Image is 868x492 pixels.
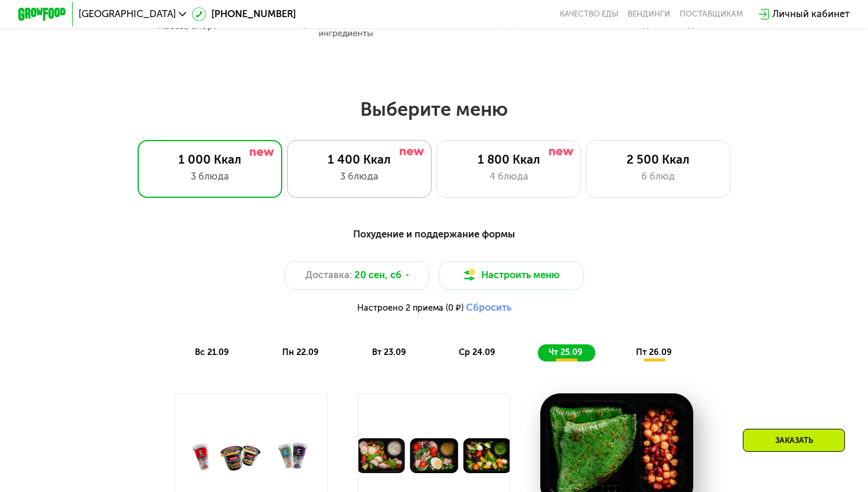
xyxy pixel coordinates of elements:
div: 2 500 Ккал [599,152,718,167]
span: [GEOGRAPHIC_DATA] [79,9,176,19]
span: вс 21.09 [195,347,229,357]
div: 3 блюда [299,170,419,184]
span: чт 25.09 [549,347,583,357]
a: [PHONE_NUMBER] [192,7,296,22]
div: 1 400 Ккал [299,152,419,167]
div: поставщикам [680,9,743,19]
span: ср 24.09 [459,347,495,357]
span: Доставка: [305,268,352,283]
span: 20 сен, сб [354,268,402,283]
div: Похудение и поддержание формы [77,227,791,242]
div: 1 000 Ккал [150,152,269,167]
a: Качество еды [560,9,618,19]
span: пн 22.09 [282,347,319,357]
div: 4 блюда [449,170,568,184]
span: Настроено 2 приема (0 ₽) [357,304,464,312]
div: 1 800 Ккал [449,152,568,167]
span: вт 23.09 [372,347,406,357]
h2: Выберите меню [38,97,829,121]
button: Настроить меню [439,261,583,290]
span: пт 26.09 [636,347,672,357]
div: Личный кабинет [772,7,850,22]
div: 6 блюд [599,170,718,184]
button: Сбросить [466,302,511,314]
a: Вендинги [628,9,670,19]
div: Заказать [743,429,845,452]
div: 3 блюда [150,170,269,184]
